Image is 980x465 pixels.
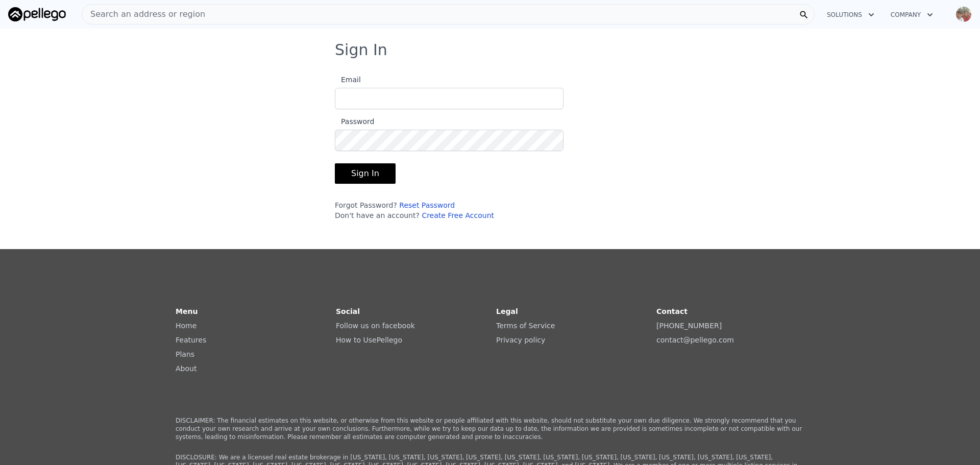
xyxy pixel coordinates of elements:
[82,8,205,20] span: Search an address or region
[422,211,494,219] a: Create Free Account
[8,7,66,21] img: Pellego
[176,336,206,344] a: Features
[336,307,360,315] strong: Social
[496,336,545,344] a: Privacy policy
[656,322,722,330] a: [PHONE_NUMBER]
[955,6,972,22] img: avatar
[335,88,563,109] input: Email
[336,322,415,330] a: Follow us on facebook
[819,6,883,24] button: Solutions
[176,350,194,358] a: Plans
[176,417,804,441] p: DISCLAIMER: The financial estimates on this website, or otherwise from this website or people aff...
[335,41,645,59] h3: Sign In
[176,364,197,373] a: About
[399,201,455,209] a: Reset Password
[176,322,197,330] a: Home
[335,76,361,84] span: Email
[335,117,374,126] span: Password
[656,336,734,344] a: contact@pellego.com
[656,307,688,315] strong: Contact
[335,163,396,184] button: Sign In
[496,322,555,330] a: Terms of Service
[496,307,518,315] strong: Legal
[336,336,402,344] a: How to UsePellego
[883,6,941,24] button: Company
[335,200,563,221] div: Forgot Password? Don't have an account?
[335,130,563,151] input: Password
[176,307,198,315] strong: Menu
